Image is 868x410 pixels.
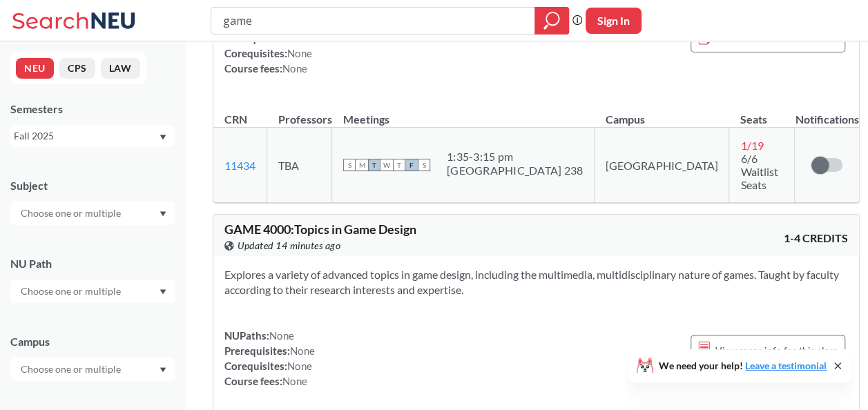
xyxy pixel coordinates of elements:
[224,159,255,172] a: 11434
[238,238,340,253] span: Updated 14 minutes ago
[740,152,778,191] span: 6/6 Waitlist Seats
[10,280,175,303] div: Dropdown arrow
[160,135,166,140] svg: Dropdown arrow
[10,256,175,271] div: NU Path
[745,360,827,371] a: Leave a testimonial
[10,101,175,117] div: Semesters
[10,178,175,193] div: Subject
[332,98,595,128] th: Meetings
[729,98,795,128] th: Seats
[14,283,130,300] input: Choose one or multiple
[282,375,307,387] span: None
[14,205,130,222] input: Choose one or multiple
[715,342,838,359] span: View more info for this class
[356,159,368,171] span: M
[59,58,95,79] button: CPS
[543,11,560,30] svg: magnifying glass
[447,150,583,164] div: 1:35 - 3:15 pm
[160,211,166,217] svg: Dropdown arrow
[287,47,312,59] span: None
[14,128,158,144] div: Fall 2025
[393,159,405,171] span: T
[659,361,827,371] span: We need your help!
[380,159,393,171] span: W
[287,360,312,372] span: None
[10,334,175,349] div: Campus
[595,128,729,203] td: [GEOGRAPHIC_DATA]
[418,159,430,171] span: S
[795,98,860,128] th: Notifications
[534,7,569,35] div: magnifying glass
[224,112,247,127] div: CRN
[160,367,166,373] svg: Dropdown arrow
[368,159,380,171] span: T
[784,231,848,246] span: 1-4 CREDITS
[290,344,315,357] span: None
[269,329,294,342] span: None
[101,58,140,79] button: LAW
[586,8,642,34] button: Sign In
[740,139,763,152] span: 1 / 19
[267,98,332,128] th: Professors
[282,62,307,75] span: None
[222,9,525,32] input: Class, professor, course number, "phrase"
[224,328,315,389] div: NUPaths: Prerequisites: Corequisites: Course fees:
[224,15,315,76] div: NUPaths: Prerequisites: Corequisites: Course fees:
[10,358,175,381] div: Dropdown arrow
[14,361,130,378] input: Choose one or multiple
[595,98,729,128] th: Campus
[160,289,166,295] svg: Dropdown arrow
[224,222,416,237] span: GAME 4000 : Topics in Game Design
[267,128,332,203] td: TBA
[16,58,54,79] button: NEU
[224,267,848,297] section: Explores a variety of advanced topics in game design, including the multimedia, multidisciplinary...
[10,125,175,147] div: Fall 2025Dropdown arrow
[343,159,356,171] span: S
[405,159,418,171] span: F
[447,164,583,177] div: [GEOGRAPHIC_DATA] 238
[10,202,175,225] div: Dropdown arrow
